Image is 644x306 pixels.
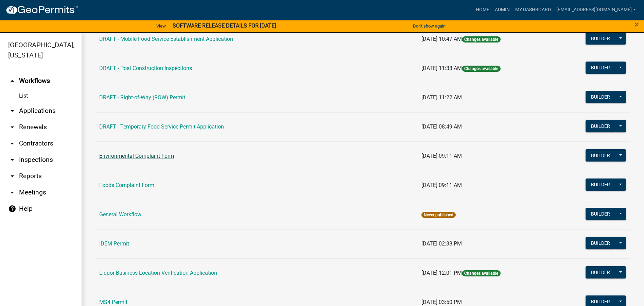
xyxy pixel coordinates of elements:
i: arrow_drop_down [8,172,16,180]
a: MS4 Permit [99,299,127,305]
button: Builder [586,120,615,132]
a: Admin [492,3,512,16]
button: Builder [586,237,615,249]
i: arrow_drop_down [8,107,16,115]
a: Liquor Business Location Verification Application [99,270,217,276]
i: arrow_drop_down [8,123,16,131]
span: [DATE] 09:11 AM [421,153,462,159]
span: [DATE] 02:38 PM [421,240,462,247]
span: [DATE] 03:50 PM [421,299,462,305]
a: View [154,20,169,32]
a: Environmental Complaint Form [99,153,174,159]
span: Changes available [462,66,501,72]
button: Builder [586,62,615,74]
i: arrow_drop_down [8,188,16,197]
i: arrow_drop_down [8,156,16,164]
span: [DATE] 11:33 AM [421,65,462,71]
i: arrow_drop_up [8,77,16,85]
span: [DATE] 12:01 PM [421,270,462,276]
span: Changes available [462,270,501,276]
button: Don't show again [410,20,448,32]
span: [DATE] 10:47 AM [421,36,462,42]
button: Builder [586,91,615,103]
a: DRAFT - Mobile Food Service Establishment Application [99,36,233,42]
a: Home [473,3,492,16]
i: arrow_drop_down [8,139,16,148]
span: × [634,20,639,29]
button: Builder [586,208,615,220]
span: Changes available [462,36,501,42]
button: Close [634,20,639,29]
button: Builder [586,178,615,191]
a: My Dashboard [512,3,554,16]
a: DRAFT - Temporary Food Service Permit Application [99,123,224,130]
span: [DATE] 11:22 AM [421,94,462,101]
a: Foods Complaint Form [99,182,154,188]
a: DRAFT - Right-of-Way (ROW) Permit [99,94,185,101]
button: Builder [586,32,615,45]
span: [DATE] 08:49 AM [421,123,462,130]
button: Builder [586,149,615,161]
a: IDEM Permit [99,240,129,247]
a: DRAFT - Post Construction Inspections [99,65,192,71]
span: Never published [421,212,456,218]
i: help [8,205,16,213]
span: [DATE] 09:11 AM [421,182,462,188]
a: General Workflow [99,211,141,218]
a: [EMAIL_ADDRESS][DOMAIN_NAME] [554,3,639,16]
strong: SOFTWARE RELEASE DETAILS FOR [DATE] [173,22,276,29]
button: Builder [586,266,615,278]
